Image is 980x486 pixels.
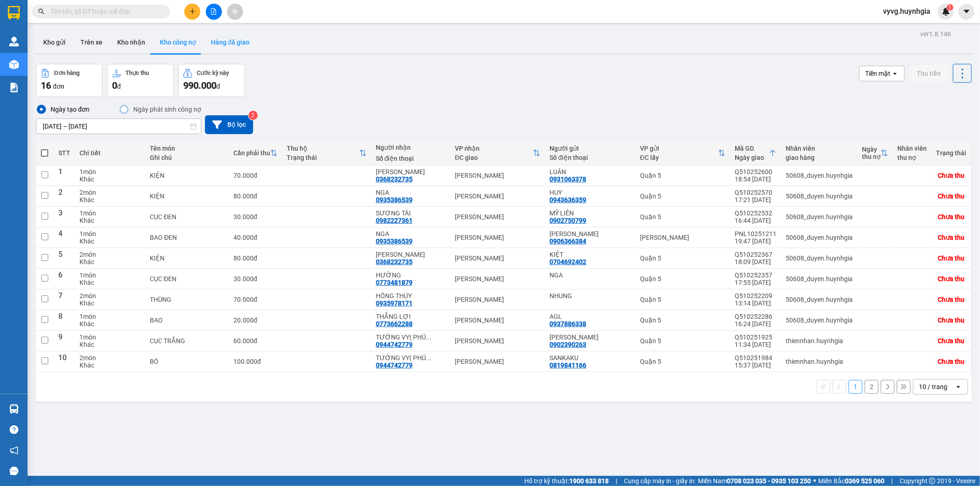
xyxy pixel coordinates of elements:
th: Toggle SortBy [857,141,893,165]
div: Số điện thoại [549,154,631,161]
div: 0935978171 [376,300,413,307]
th: Toggle SortBy [730,141,781,165]
div: STT [58,149,70,157]
div: Chưa thu [938,275,964,283]
div: ĐC lấy [640,154,718,161]
div: thiennhan.huynhgia [786,358,853,365]
div: CỤC ĐEN [150,275,224,283]
span: Cung cấp máy in - giấy in: [624,476,696,486]
div: LUÂN [549,168,631,175]
div: Số điện thoại [376,155,446,162]
div: THẮNG LỢI [376,313,446,320]
svg: open [955,383,962,390]
span: ... [426,354,431,362]
div: 50608_duyen.huynhgia [786,296,853,303]
div: 18:54 [DATE] [735,175,776,183]
span: đ [254,234,257,241]
div: VP gửi [640,145,718,152]
div: Chưa thu [938,296,964,303]
div: SANKAKU [549,354,631,362]
span: file-add [210,8,217,15]
div: 2 món [79,251,141,258]
span: Miền Bắc [818,476,884,486]
div: BAO ĐEN [150,234,224,241]
span: ⚪️ [813,479,816,483]
div: 0943636359 [549,196,586,203]
div: Q510251984 [735,354,776,362]
span: đ [254,172,257,179]
span: ... [426,333,431,341]
sup: 2 [249,111,258,120]
span: 16 [41,80,51,91]
div: 10 [58,354,70,369]
div: Khác [79,258,141,266]
div: Quận 5 [640,337,725,345]
div: 1 món [79,313,141,320]
div: BÓ [150,358,224,365]
div: Cần phải thu [233,149,270,157]
div: Ngày phát sinh công nợ [130,104,201,115]
div: 1 món [79,168,141,175]
div: 2 món [79,292,141,300]
div: Cước kỳ này [197,70,229,76]
div: Khác [79,341,141,348]
span: đ [254,316,257,324]
div: Quận 5 [640,358,725,365]
div: Ngày giao [735,154,769,161]
button: Trên xe [73,31,110,53]
div: Quận 5 [640,213,725,220]
div: Quận 5 [640,254,725,262]
div: [PERSON_NAME] [455,358,540,365]
span: đơn [53,83,64,90]
div: Q510252532 [735,209,776,217]
div: HƯỜNG [376,271,446,279]
div: 0935386539 [376,196,413,203]
div: 16:24 [DATE] [735,320,776,328]
div: [PERSON_NAME] [455,213,540,220]
div: Ghi chú [150,154,224,161]
div: CỤC ĐEN [150,213,224,220]
div: Q510252209 [735,292,776,300]
span: đ [254,337,257,345]
div: Quận 5 [640,275,725,283]
span: notification [10,446,18,455]
div: Chưa thu [938,172,964,179]
div: 13:14 [DATE] [735,300,776,307]
div: Người nhận [376,144,446,151]
div: 0819841166 [549,362,586,369]
span: đ [117,83,121,90]
div: TƯỜNG VY( PHÚ ĐÔNG) [376,333,446,341]
button: Đơn hàng16đơn [36,64,102,97]
th: Toggle SortBy [635,141,730,165]
sup: 1 [947,4,953,11]
div: 50608_duyen.huynhgia [786,254,853,262]
div: Chưa thu [938,337,964,345]
div: Trạng thái [287,154,359,161]
img: logo-vxr [8,6,20,20]
div: Quận 5 [640,296,725,303]
div: 50608_duyen.huynhgia [786,172,853,179]
div: 1 món [79,209,141,217]
th: Toggle SortBy [282,141,371,165]
span: aim [232,8,238,15]
div: CỤC TRẮNG [150,337,224,345]
div: VÂN NAVI [376,251,446,258]
div: 6 [58,271,70,286]
button: aim [227,4,243,20]
div: ĐÀO TRỊNH [549,333,631,341]
div: Khác [79,196,141,203]
div: 50608_duyen.huynhgia [786,316,853,324]
div: Chưa thu [938,254,964,262]
div: [PERSON_NAME] [455,172,540,179]
div: Q510252367 [735,251,776,258]
strong: 1900 633 818 [569,477,609,485]
div: thiennhan.huynhgia [786,337,853,345]
strong: 0369 525 060 [845,477,884,485]
div: 9 [58,333,70,348]
strong: 0708 023 035 - 0935 103 250 [727,477,811,485]
div: 15:37 [DATE] [735,362,776,369]
div: [PERSON_NAME] [455,316,540,324]
button: file-add [206,4,222,20]
div: 0773662288 [376,320,413,328]
div: 50608_duyen.huynhgia [786,275,853,283]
